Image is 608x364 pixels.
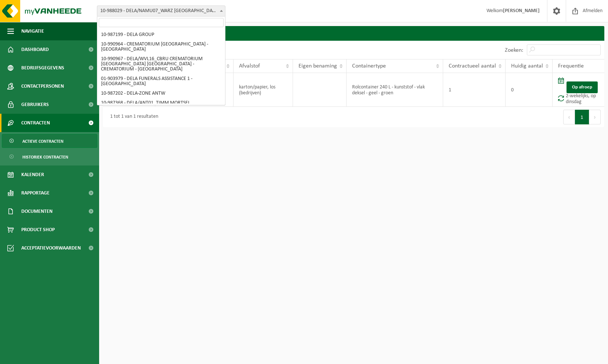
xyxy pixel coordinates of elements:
li: 10-987368 - DELA/ANT01_TIMM MORTSEL ANTWERPSESTRAAT - [GEOGRAPHIC_DATA] [99,98,224,113]
td: 1 [443,73,506,107]
td: 0 [506,73,553,107]
span: Rapportage [21,184,50,202]
li: 10-990964 - CREMATORIUM [GEOGRAPHIC_DATA] - [GEOGRAPHIC_DATA] [99,40,224,54]
span: Documenten [21,202,53,221]
span: Contracten [21,114,50,132]
span: 10-988029 - DELA/NAMU07_WARZ SEILLES RUE DES ECOLES - SEILLES [97,6,225,17]
span: Gebruikers [21,95,49,114]
span: Actieve contracten [22,134,64,148]
td: karton/papier, los (bedrijven) [234,73,293,107]
h2: Contracten [103,26,604,40]
td: Rolcontainer 240 L - kunststof - vlak deksel - geel - groen [347,73,443,107]
span: Historiek contracten [22,150,68,164]
button: Next [589,110,601,124]
button: 1 [575,110,589,124]
span: Kalender [21,165,44,184]
label: Zoeken: [505,47,523,53]
span: Contactpersonen [21,77,64,95]
strong: [PERSON_NAME] [503,8,540,14]
li: 10-987202 - DELA-ZONE ANTW [99,89,224,98]
span: Containertype [352,63,386,69]
span: 10-988029 - DELA/NAMU07_WARZ SEILLES RUE DES ECOLES - SEILLES [97,6,225,16]
span: Huidig aantal [511,63,543,69]
a: Actieve contracten [2,134,97,148]
span: Afvalstof [239,63,260,69]
span: Product Shop [21,221,55,239]
span: Bedrijfsgegevens [21,59,64,77]
span: Frequentie [558,63,584,69]
li: 01-903979 - DELA FUNERALS ASSISTANCE 1 - [GEOGRAPHIC_DATA] [99,74,224,89]
span: Navigatie [21,22,44,40]
button: Previous [563,110,575,124]
li: 10-987199 - DELA GROUP [99,30,224,40]
span: Eigen benaming [298,63,337,69]
span: Dashboard [21,40,49,59]
span: Acceptatievoorwaarden [21,239,81,257]
div: 1 tot 1 van 1 resultaten [106,110,158,124]
a: Op afroep [567,81,598,93]
a: Historiek contracten [2,150,97,164]
li: 10-990967 - DELA/WVL16_CBRU CREMATORIUM [GEOGRAPHIC_DATA] [GEOGRAPHIC_DATA] - CREMATORIUM - [GEOG... [99,54,224,74]
span: Contractueel aantal [449,63,496,69]
td: 2-wekelijks, op dinsdag [553,73,604,107]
